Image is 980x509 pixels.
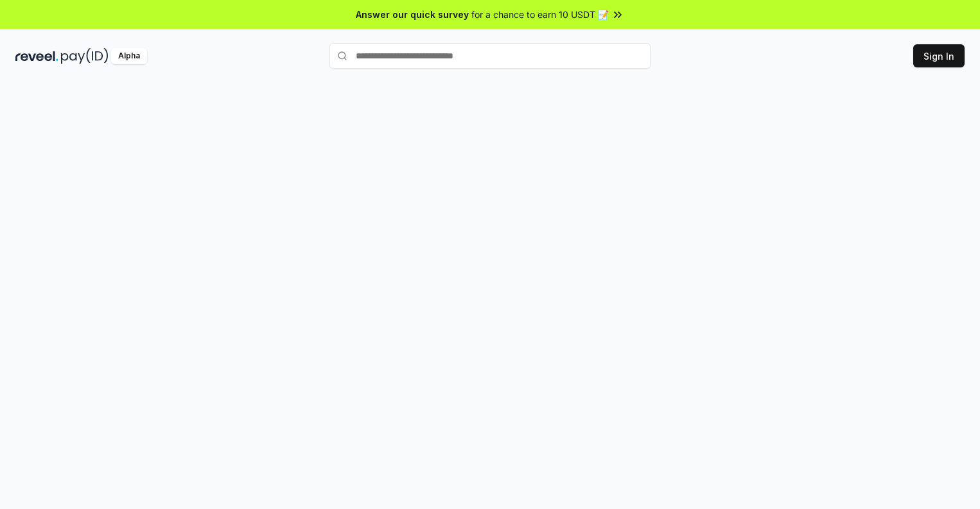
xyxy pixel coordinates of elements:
[61,48,109,64] img: pay_id
[111,48,147,64] div: Alpha
[913,44,965,67] button: Sign In
[356,8,469,21] span: Answer our quick survey
[15,48,58,64] img: reveel_dark
[471,8,609,21] span: for a chance to earn 10 USDT 📝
